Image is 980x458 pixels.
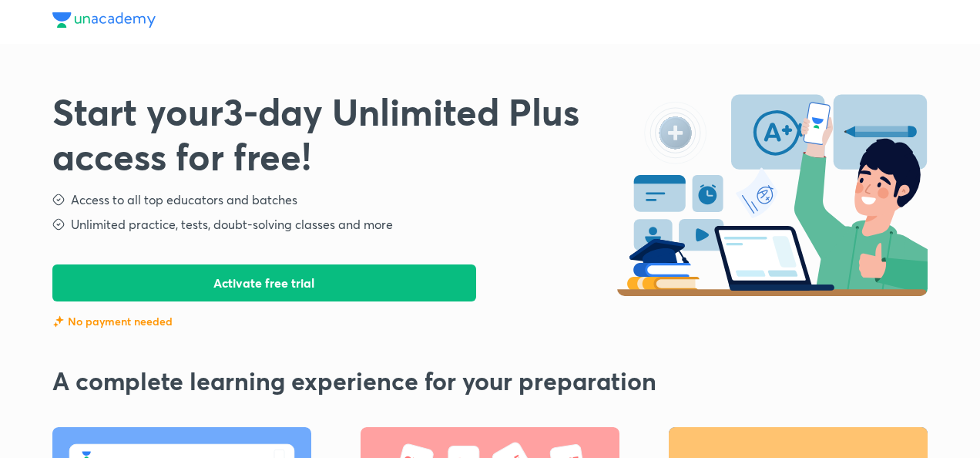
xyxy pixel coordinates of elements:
img: feature [52,315,65,328]
a: Unacademy [52,12,156,32]
h5: Unlimited practice, tests, doubt-solving classes and more [71,215,393,234]
img: step [51,217,66,232]
img: start-free-trial [617,89,928,296]
h5: Access to all top educators and batches [71,190,297,209]
img: Unacademy [52,12,156,28]
p: No payment needed [68,314,173,329]
button: Activate free trial [52,264,476,301]
h2: A complete learning experience for your preparation [52,366,928,396]
img: step [51,192,66,207]
h3: Start your 3 -day Unlimited Plus access for free! [52,89,617,178]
